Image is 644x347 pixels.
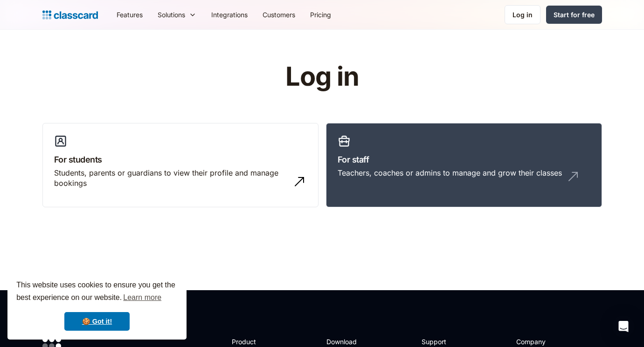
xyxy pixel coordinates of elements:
div: Start for free [554,10,595,20]
h1: Log in [174,62,470,91]
h3: For staff [338,153,590,166]
div: Students, parents or guardians to view their profile and manage bookings [54,168,288,189]
h2: Download [326,337,365,347]
div: Open Intercom Messenger [612,315,635,338]
h3: For students [54,153,307,166]
a: Integrations [204,4,255,25]
span: This website uses cookies to ensure you get the best experience on our website. [16,279,178,305]
a: Logo [42,8,98,21]
div: cookieconsent [7,271,187,340]
div: Solutions [150,4,204,25]
a: For staffTeachers, coaches or admins to manage and grow their classes [326,123,602,208]
a: Customers [255,4,303,25]
h2: Product [232,337,282,347]
a: dismiss cookie message [64,312,130,331]
a: Features [109,4,150,25]
div: Log in [512,10,533,20]
a: learn more about cookies [122,291,163,305]
h2: Support [422,337,459,347]
a: For studentsStudents, parents or guardians to view their profile and manage bookings [42,123,319,208]
div: Teachers, coaches or admins to manage and grow their classes [338,168,562,178]
a: Log in [505,5,540,24]
div: Solutions [158,10,185,20]
a: Start for free [546,6,602,24]
a: Pricing [303,4,339,25]
h2: Company [516,337,578,347]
